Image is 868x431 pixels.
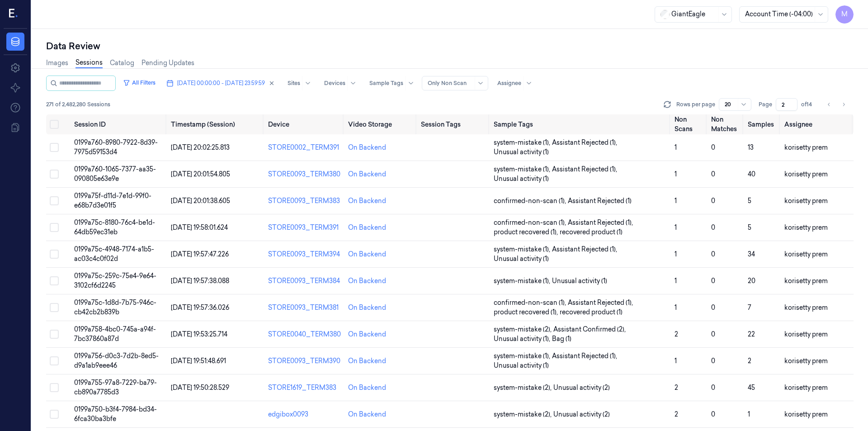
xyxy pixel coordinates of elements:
th: Non Scans [671,114,708,134]
div: On Backend [348,170,386,179]
div: On Backend [348,143,386,152]
div: STORE0093_TERM381 [268,303,341,313]
span: 1 [675,303,677,312]
span: 5 [748,223,751,232]
button: Select row [50,276,59,285]
button: Select all [50,120,59,129]
span: [DATE] 19:50:28.529 [171,384,229,392]
th: Assignee [781,114,854,134]
div: STORE1619_TERM383 [268,383,341,393]
div: On Backend [348,383,386,393]
span: confirmed-non-scan (1) , [494,196,568,206]
th: Samples [744,114,781,134]
button: Select row [50,170,59,179]
button: Select row [50,250,59,259]
div: On Backend [348,196,386,206]
p: Rows per page [676,100,715,109]
span: system-mistake (1) , [494,138,552,147]
span: 1 [675,223,677,232]
span: korisetty prem [784,410,828,418]
span: [DATE] 19:51:48.691 [171,357,226,365]
span: Assistant Rejected (1) , [568,218,635,227]
span: 0199a760-1065-7377-aa35-090805e63e9e [74,165,156,183]
span: Unusual activity (1) [494,361,549,370]
button: Select row [50,356,59,365]
button: Select row [50,196,59,205]
a: Sessions [75,58,103,68]
span: 0 [711,303,715,312]
div: On Backend [348,410,386,419]
div: On Backend [348,223,386,232]
a: Catalog [110,58,134,68]
span: 0199a75c-259c-75e4-9e64-3102cf6d2245 [74,272,156,289]
span: 0 [711,410,715,418]
button: Select row [50,223,59,232]
span: Page [759,100,772,109]
span: 22 [748,330,755,338]
span: 0199a75c-1d8d-7b75-946c-cb42cb2b839b [74,298,156,316]
span: [DATE] 19:57:38.088 [171,277,229,285]
span: Bag (1) [552,334,571,344]
span: 7 [748,303,751,312]
span: Assistant Rejected (1) , [568,298,635,308]
span: 0 [711,384,715,392]
span: 0 [711,197,715,205]
div: STORE0093_TERM390 [268,356,341,366]
span: korisetty prem [784,250,828,258]
span: Assistant Rejected (1) , [552,138,619,147]
span: 0199a758-4bc0-745a-a94f-7bc37860a87d [74,325,156,343]
span: Assistant Rejected (1) , [552,165,619,174]
span: 0199a755-97a8-7229-ba79-cb890a7785d3 [74,379,157,396]
span: korisetty prem [784,170,828,178]
span: 0199a750-b3f4-7984-bd34-6fca30ba3bfe [74,405,157,423]
span: Unusual activity (1) [494,174,549,184]
span: 2 [675,384,678,392]
span: Unusual activity (1) [552,276,607,286]
span: korisetty prem [784,303,828,312]
span: 0199a75f-d11d-7e1d-99f0-e68b7d3e01f5 [74,192,151,209]
span: [DATE] 20:01:54.805 [171,170,230,178]
span: product recovered (1) , [494,227,560,237]
span: 0 [711,277,715,285]
div: On Backend [348,330,386,339]
span: 0 [711,143,715,152]
span: 1 [675,250,677,258]
span: [DATE] 19:57:47.226 [171,250,229,258]
th: Video Storage [344,114,417,134]
span: Assistant Rejected (1) [568,196,632,206]
button: Select row [50,410,59,419]
button: Select row [50,303,59,312]
span: 271 of 2,482,280 Sessions [46,100,110,109]
span: system-mistake (2) , [494,383,553,393]
th: Session Tags [417,114,490,134]
a: Images [46,58,68,68]
button: Go to next page [837,98,850,111]
span: 45 [748,384,755,392]
span: 40 [748,170,755,178]
span: 34 [748,250,755,258]
span: 0 [711,330,715,338]
div: STORE0040_TERM380 [268,330,341,339]
span: 13 [748,143,754,152]
th: Device [264,114,344,134]
span: [DATE] 20:02:25.813 [171,143,230,152]
span: 0 [711,170,715,178]
button: [DATE] 00:00:00 - [DATE] 23:59:59 [163,76,278,90]
span: M [835,5,854,24]
span: system-mistake (1) , [494,276,552,286]
div: STORE0093_TERM384 [268,276,341,286]
div: STORE0093_TERM394 [268,250,341,259]
span: system-mistake (2) , [494,410,553,419]
div: edgibox0093 [268,410,341,419]
span: system-mistake (1) , [494,165,552,174]
span: Assistant Rejected (1) , [552,351,619,361]
span: Unusual activity (2) [553,410,610,419]
span: product recovered (1) , [494,308,560,317]
span: 2 [748,357,751,365]
span: 1 [675,357,677,365]
span: 20 [748,277,755,285]
span: 0 [711,223,715,232]
span: 0199a756-d0c3-7d2b-8ed5-d9a1ab9eee46 [74,352,159,369]
nav: pagination [823,98,850,111]
span: 0199a75c-8180-76c4-be1d-64db59ec31eb [74,218,155,236]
